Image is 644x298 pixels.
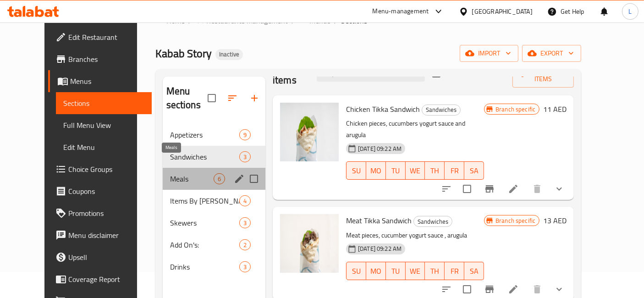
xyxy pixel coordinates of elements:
[492,105,539,114] span: Branch specific
[163,124,265,146] div: Appetizers9
[409,164,422,177] span: WE
[492,216,539,225] span: Branch specific
[429,265,441,278] span: TH
[554,284,565,295] svg: Show Choices
[543,103,567,116] h6: 11 AED
[464,161,484,180] button: SA
[280,214,339,273] img: Meat Tikka Sandwich
[215,49,243,60] div: Inactive
[239,195,251,206] div: items
[543,214,567,227] h6: 13 AED
[309,15,330,26] span: Menus
[170,129,239,140] div: Appetizers
[386,262,406,280] button: TU
[239,129,251,140] div: items
[529,48,574,59] span: export
[346,262,366,280] button: SU
[373,6,429,17] div: Menu-management
[628,6,632,17] span: L
[48,70,152,92] a: Menus
[170,239,239,250] span: Add On's:
[468,164,480,177] span: SA
[390,265,402,278] span: TU
[215,50,243,58] span: Inactive
[425,262,445,280] button: TH
[170,217,239,228] span: Skewers
[273,60,306,87] h2: Menu items
[280,103,339,161] img: Chicken Tikka Sandwich
[460,45,518,62] button: import
[457,179,477,199] span: Select to update
[334,15,337,26] li: /
[414,216,452,227] span: Sandwiches
[155,15,185,26] a: Home
[170,151,239,162] div: Sandwiches
[232,172,246,186] button: edit
[508,284,519,295] a: Edit menu item
[48,180,152,202] a: Coupons
[240,219,250,227] span: 3
[346,118,484,141] p: Chicken pieces, cucumbers yogurt sauce and arugula
[163,168,265,190] div: Meals6edit
[240,241,250,249] span: 2
[406,262,425,280] button: WE
[479,178,501,200] button: Branch-specific-item
[63,120,145,131] span: Full Menu View
[346,214,412,227] span: Meat Tikka Sandwich
[554,183,565,194] svg: Show Choices
[429,164,441,177] span: TH
[370,265,382,278] span: MO
[188,15,192,26] li: /
[195,15,288,27] a: Restaurants management
[68,32,145,43] span: Edit Restaurant
[346,102,420,116] span: Chicken Tikka Sandwich
[240,153,250,161] span: 3
[163,146,265,168] div: Sandwiches3
[56,92,152,114] a: Sections
[354,144,405,153] span: [DATE] 09:22 AM
[163,234,265,256] div: Add On's:2
[68,208,145,219] span: Promotions
[409,265,422,278] span: WE
[48,224,152,246] a: Menu disclaimer
[548,178,570,200] button: show more
[56,114,152,136] a: Full Menu View
[464,262,484,280] button: SA
[163,212,265,234] div: Skewers3
[239,151,251,162] div: items
[435,178,457,200] button: sort-choices
[445,161,464,180] button: FR
[68,186,145,197] span: Coupons
[243,87,265,109] button: Add section
[170,173,214,184] span: Meals
[425,161,445,180] button: TH
[163,120,265,281] nav: Menu sections
[68,252,145,263] span: Upsell
[48,158,152,180] a: Choice Groups
[240,197,250,205] span: 4
[48,48,152,70] a: Branches
[448,265,461,278] span: FR
[346,161,366,180] button: SU
[68,274,145,285] span: Coverage Report
[163,190,265,212] div: Items By [PERSON_NAME]4
[406,161,425,180] button: WE
[48,268,152,290] a: Coverage Report
[350,164,363,177] span: SU
[390,164,402,177] span: TU
[422,105,460,115] span: Sandwiches
[202,88,221,108] span: Select all sections
[221,87,243,109] span: Sort sections
[70,76,145,87] span: Menus
[292,15,295,26] li: /
[354,244,405,253] span: [DATE] 09:22 AM
[468,265,480,278] span: SA
[422,105,461,116] div: Sandwiches
[48,246,152,268] a: Upsell
[346,230,484,241] p: Meat pieces, cucumber yogurt sauce , arugula
[508,183,519,194] a: Edit menu item
[413,216,452,227] div: Sandwiches
[170,261,239,272] span: Drinks
[155,43,212,64] span: Kabab Story
[350,265,363,278] span: SU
